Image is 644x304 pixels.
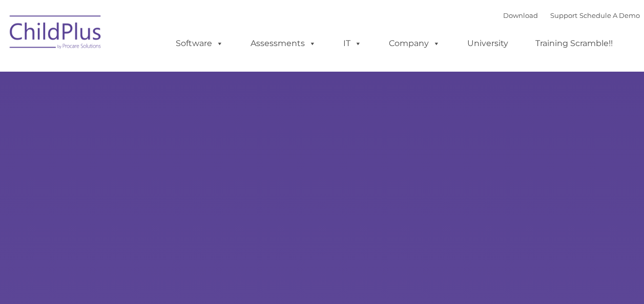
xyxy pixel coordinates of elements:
[457,33,518,54] a: University
[240,33,326,54] a: Assessments
[379,33,450,54] a: Company
[550,11,577,19] a: Support
[333,33,372,54] a: IT
[165,33,234,54] a: Software
[503,11,640,19] font: |
[525,33,623,54] a: Training Scramble!!
[503,11,538,19] a: Download
[579,11,640,19] a: Schedule A Demo
[5,8,107,59] img: ChildPlus by Procare Solutions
